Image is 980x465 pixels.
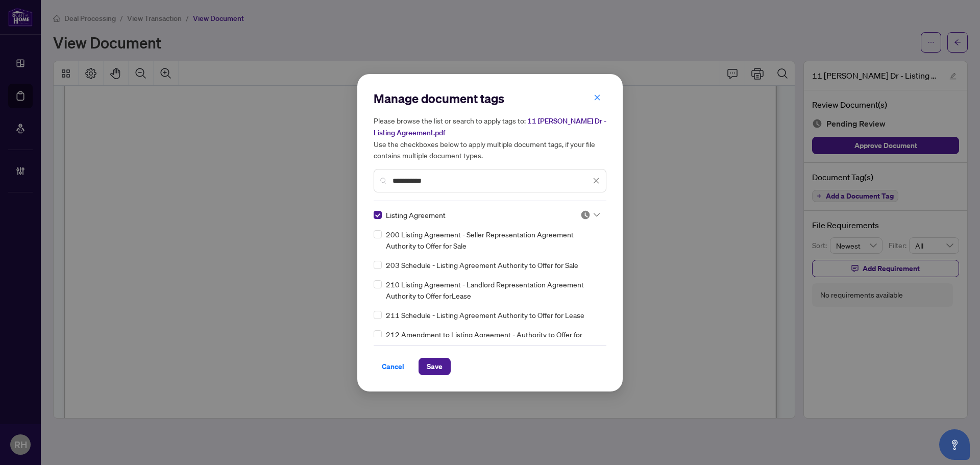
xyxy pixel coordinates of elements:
h2: Manage document tags [374,90,606,107]
span: 210 Listing Agreement - Landlord Representation Agreement Authority to Offer forLease [386,279,600,301]
img: status [580,210,591,220]
span: close [593,177,600,184]
span: 11 [PERSON_NAME] Dr - Listing Agreement.pdf [374,116,606,137]
span: 212 Amendment to Listing Agreement - Authority to Offer for Lease Price Change/Extension/Amendmen... [386,329,600,351]
button: Cancel [374,358,412,375]
button: Open asap [939,429,970,460]
span: Pending Review [580,210,600,220]
span: Listing Agreement [386,209,446,221]
span: 200 Listing Agreement - Seller Representation Agreement Authority to Offer for Sale [386,229,600,251]
h5: Please browse the list or search to apply tags to: Use the checkboxes below to apply multiple doc... [374,115,606,161]
span: close [594,94,601,101]
span: Cancel [382,358,404,375]
button: Save [419,358,451,375]
span: 203 Schedule - Listing Agreement Authority to Offer for Sale [386,259,578,271]
span: 211 Schedule - Listing Agreement Authority to Offer for Lease [386,309,584,321]
span: Save [427,358,443,375]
